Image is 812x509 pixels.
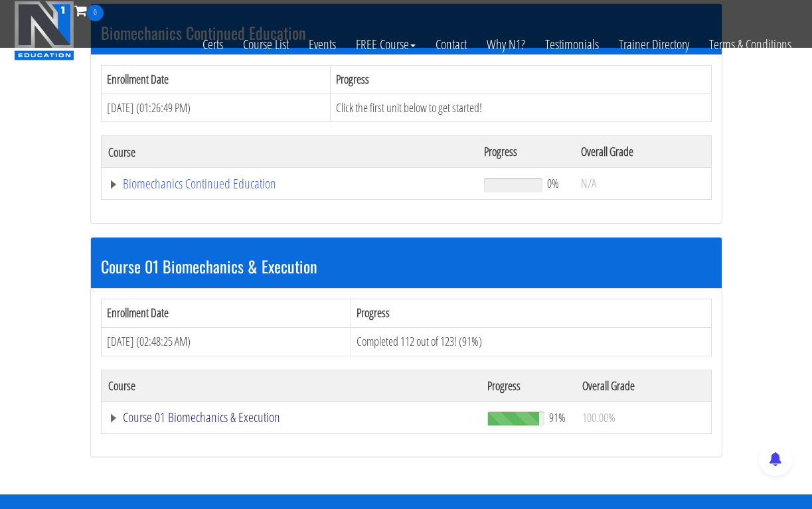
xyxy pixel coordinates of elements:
th: Enrollment Date [101,299,351,328]
th: Progress [351,299,711,328]
th: Progress [331,65,711,94]
th: Progress [481,370,576,401]
th: Overall Grade [576,370,711,401]
th: Course [101,136,477,168]
span: 91% [549,410,566,425]
th: Enrollment Date [101,65,331,94]
td: [DATE] (01:26:49 PM) [101,94,331,122]
td: Completed 112 out of 123! (91%) [351,327,711,356]
td: N/A [574,168,711,200]
span: 0% [547,176,559,190]
a: Certs [193,21,233,68]
th: Overall Grade [574,136,711,168]
h3: Course 01 Biomechanics & Execution [101,257,712,275]
th: Course [101,370,481,401]
a: Why N1? [477,21,535,68]
td: [DATE] (02:48:25 AM) [101,327,351,356]
th: Progress [477,136,574,168]
td: 100.00% [576,401,711,433]
a: Contact [426,21,477,68]
a: Trainer Directory [609,21,699,68]
a: Biomechanics Continued Education [108,177,471,190]
a: Course 01 Biomechanics & Execution [108,411,475,424]
a: FREE Course [346,21,426,68]
a: Terms & Conditions [699,21,801,68]
a: Testimonials [535,21,609,68]
a: Events [299,21,346,68]
a: 0 [74,1,104,19]
a: Course List [233,21,299,68]
td: Click the first unit below to get started! [331,94,711,122]
img: n1-education [14,1,74,60]
span: 0 [87,5,104,21]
